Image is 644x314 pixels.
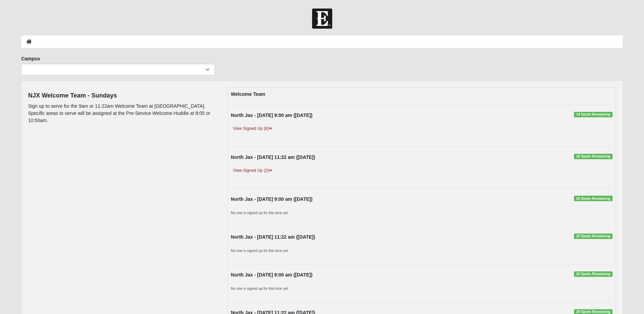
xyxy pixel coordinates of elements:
strong: North Jax - [DATE] 9:00 am ([DATE]) [231,272,312,278]
small: No one is signed up for this time yet. [231,249,289,253]
h4: NJX Welcome Team - Sundays [28,92,217,100]
small: No one is signed up for this time yet. [231,211,289,215]
span: 18 Spots Remaining [574,154,613,159]
span: 20 Spots Remaining [574,196,613,201]
small: No one is signed up for this time yet. [231,286,289,290]
label: Campus [21,55,40,62]
strong: North Jax - [DATE] 11:22 am ([DATE]) [231,234,315,240]
a: View Signed Up (2) [231,167,275,174]
strong: North Jax - [DATE] 11:22 am ([DATE]) [231,154,315,160]
span: 20 Spots Remaining [574,271,613,277]
span: 14 Spots Remaining [574,112,613,117]
p: Sign up to serve for the 9am or 11:22am Welcome Team at [GEOGRAPHIC_DATA]. Specific areas to serv... [28,103,217,124]
strong: Welcome Team [231,91,265,97]
img: Church of Eleven22 Logo [312,9,332,29]
strong: North Jax - [DATE] 9:00 am ([DATE]) [231,196,312,202]
a: View Signed Up (6) [231,125,275,132]
strong: North Jax - [DATE] 9:00 am ([DATE]) [231,113,312,118]
span: 20 Spots Remaining [574,234,613,239]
